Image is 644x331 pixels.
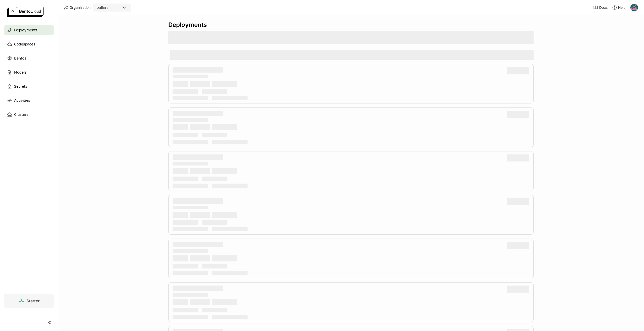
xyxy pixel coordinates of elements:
img: Harsh Raj [630,4,638,11]
span: Bentos [14,55,26,61]
input: Selected ballers. [109,5,109,10]
a: Codespaces [4,39,54,49]
a: Secrets [4,81,54,91]
a: Deployments [4,25,54,35]
span: Help [618,5,626,10]
span: Starter [26,298,39,303]
span: Clusters [14,112,28,118]
a: Bentos [4,53,54,63]
span: Codespaces [14,41,35,47]
span: Activities [14,97,30,103]
span: Models [14,69,26,75]
a: Clusters [4,109,54,120]
a: Models [4,67,54,77]
div: Deployments [168,21,534,29]
span: Deployments [14,27,37,33]
div: ballers [97,5,108,10]
a: Starter [4,294,54,308]
span: Secrets [14,83,27,89]
a: Docs [593,5,608,10]
a: Activities [4,95,54,105]
span: Docs [599,5,608,10]
img: logo [7,7,44,17]
div: Help [612,5,626,10]
span: Organization [69,5,91,10]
